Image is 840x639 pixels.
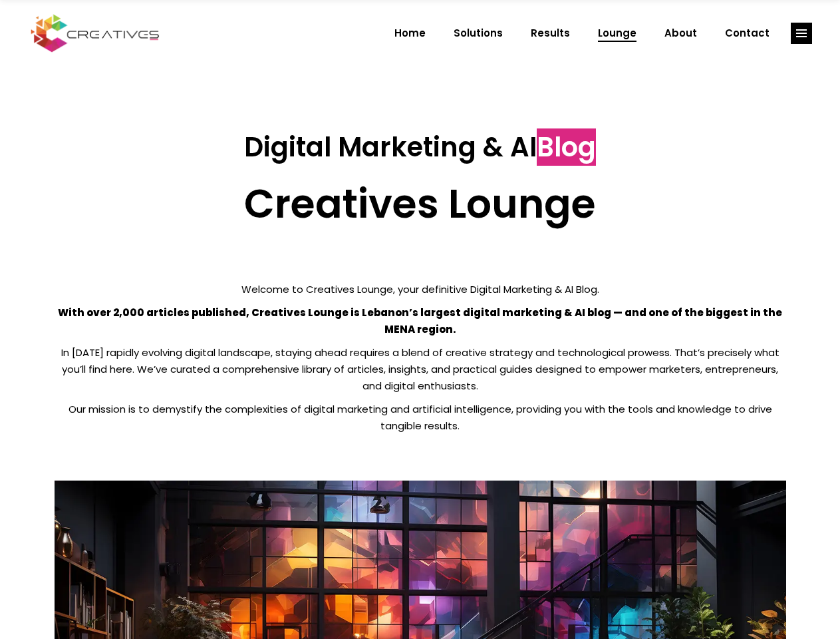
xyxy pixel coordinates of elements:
p: In [DATE] rapidly evolving digital landscape, staying ahead requires a blend of creative strategy... [55,344,786,394]
img: Creatives [28,13,162,54]
span: Solutions [454,16,503,51]
a: Home [380,16,440,51]
a: Lounge [584,16,650,51]
span: Blog [537,128,596,166]
strong: With over 2,000 articles published, Creatives Lounge is Lebanon’s largest digital marketing & AI ... [58,306,782,336]
a: Results [517,16,584,51]
h3: Digital Marketing & AI [55,131,786,163]
span: About [664,16,697,51]
span: Lounge [598,16,636,51]
a: Solutions [440,16,517,51]
a: Contact [711,16,783,51]
span: Home [394,16,426,51]
a: link [791,23,812,44]
p: Welcome to Creatives Lounge, your definitive Digital Marketing & AI Blog. [55,281,786,298]
p: Our mission is to demystify the complexities of digital marketing and artificial intelligence, pr... [55,401,786,434]
span: Contact [725,16,770,51]
h2: Creatives Lounge [55,180,786,228]
a: About [650,16,711,51]
span: Results [531,16,570,51]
